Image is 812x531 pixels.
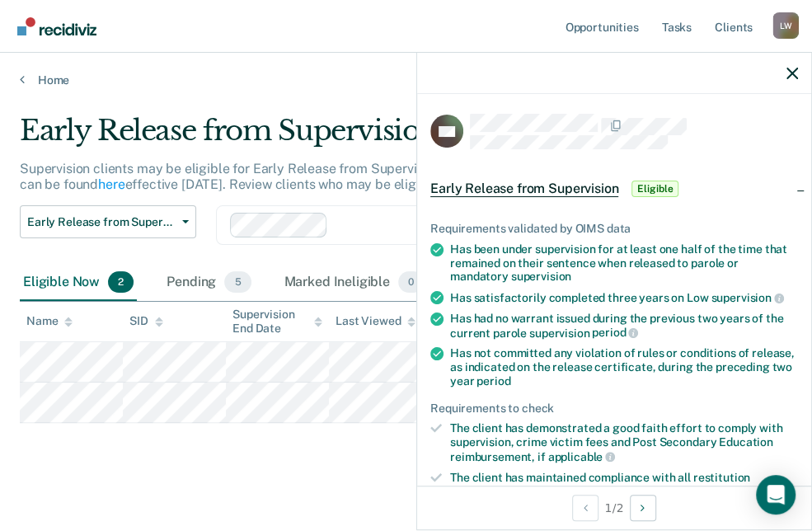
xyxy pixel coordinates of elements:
span: supervision [711,291,783,304]
span: 2 [108,271,134,293]
span: Eligible [631,181,678,197]
div: Eligible Now [20,265,137,301]
span: applicable [548,450,615,463]
div: Has satisfactorily completed three years on Low [450,290,798,305]
div: Has been under supervision for at least one half of the time that remained on their sentence when... [450,242,798,284]
div: Last Viewed [336,314,415,328]
span: Early Release from Supervision [430,181,618,197]
div: Has had no warrant issued during the previous two years of the current parole supervision [450,312,798,340]
div: Has not committed any violation of rules or conditions of release, as indicated on the release ce... [450,346,798,388]
button: Previous Opportunity [572,495,598,521]
div: Requirements validated by OIMS data [430,222,798,236]
div: Marked Ineligible [281,265,428,301]
div: Requirements to check [430,402,798,416]
a: here [98,176,124,192]
div: The client has maintained compliance with all restitution obligations for the preceding two [450,471,798,499]
div: Open Intercom Messenger [756,475,796,515]
span: period [476,374,510,388]
div: Name [26,314,73,328]
div: SID [129,314,163,328]
span: 0 [398,271,424,293]
span: Early Release from Supervision [27,215,176,229]
div: Early Release from SupervisionEligible [417,162,811,215]
button: Next Opportunity [630,495,656,521]
div: Pending [163,265,254,301]
div: The client has demonstrated a good faith effort to comply with supervision, crime victim fees and... [450,421,798,463]
div: L W [772,12,799,39]
button: Profile dropdown button [772,12,799,39]
img: Recidiviz [17,17,96,35]
div: 1 / 2 [417,486,811,529]
a: Home [20,73,792,87]
p: Supervision clients may be eligible for Early Release from Supervision if they meet certain crite... [20,161,747,192]
span: supervision [511,270,571,283]
div: Early Release from Supervision [20,114,751,161]
span: 5 [224,271,251,293]
div: Supervision End Date [232,308,322,336]
span: period [592,326,638,339]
